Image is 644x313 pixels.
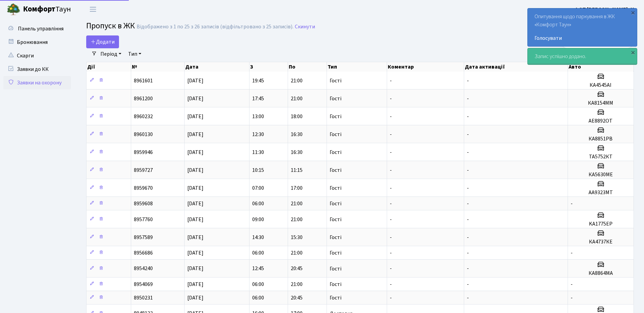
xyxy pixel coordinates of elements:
span: 20:45 [291,294,303,302]
th: Дії [87,62,131,72]
span: 21:00 [291,249,303,257]
div: Відображено з 1 по 25 з 26 записів (відфільтровано з 25 записів). [137,24,293,30]
span: [DATE] [187,166,204,174]
span: - [467,200,469,207]
span: Гості [330,96,341,101]
span: 12:45 [252,265,264,272]
span: Гості [330,78,341,83]
th: По [288,62,327,72]
span: - [467,77,469,84]
h5: KA1775EP [571,221,631,227]
span: 07:00 [252,184,264,192]
span: 8961200 [134,95,153,102]
span: [DATE] [187,184,204,192]
span: Гості [330,282,341,287]
span: 11:30 [252,149,264,156]
a: ФОП [PERSON_NAME]. Н. [574,5,636,14]
span: - [467,113,469,120]
span: 8950231 [134,294,153,302]
span: 13:00 [252,113,264,120]
span: - [467,216,469,223]
a: Голосувати [534,34,630,42]
span: [DATE] [187,131,204,138]
span: 06:00 [252,249,264,257]
b: ФОП [PERSON_NAME]. Н. [574,6,636,13]
span: [DATE] [187,281,204,288]
span: 8961601 [134,77,153,84]
span: 8959946 [134,149,153,156]
span: [DATE] [187,294,204,302]
span: [DATE] [187,249,204,257]
h5: ТА5752КТ [571,154,631,160]
span: 8960130 [134,131,153,138]
span: [DATE] [187,265,204,272]
span: - [467,294,469,302]
span: [DATE] [187,95,204,102]
th: Тип [327,62,387,72]
div: Запис успішно додано. [528,48,637,64]
span: - [467,265,469,272]
div: × [629,9,636,16]
span: 8960232 [134,113,153,120]
span: - [390,131,392,138]
span: 20:45 [291,265,303,272]
span: - [467,184,469,192]
th: Коментар [387,62,464,72]
span: 21:00 [291,200,303,207]
span: 09:00 [252,216,264,223]
span: 17:45 [252,95,264,102]
span: - [390,200,392,207]
span: 8954069 [134,281,153,288]
span: Гості [330,217,341,222]
a: Скарги [3,49,71,62]
h5: КА8851РВ [571,136,631,142]
a: Скинути [295,24,315,30]
span: Гості [330,150,341,155]
span: - [467,131,469,138]
span: 14:30 [252,234,264,241]
span: 21:00 [291,95,303,102]
a: Тип [125,48,144,60]
h5: КА4545АІ [571,82,631,88]
span: Гості [330,235,341,240]
div: Опитування щодо паркування в ЖК «Комфорт Таун» [528,8,637,46]
span: - [390,249,392,257]
th: З [249,62,288,72]
span: - [467,95,469,102]
span: - [467,166,469,174]
span: - [571,249,573,257]
span: 16:30 [291,131,303,138]
span: 06:00 [252,294,264,302]
span: [DATE] [187,200,204,207]
div: × [629,49,636,56]
span: [DATE] [187,113,204,120]
span: 19:45 [252,77,264,84]
span: - [467,234,469,241]
span: Гості [330,185,341,191]
span: 18:00 [291,113,303,120]
span: Таун [23,4,71,15]
span: Гості [330,250,341,256]
a: Додати [86,35,119,48]
span: - [390,234,392,241]
span: - [390,149,392,156]
button: Переключити навігацію [85,4,101,15]
span: - [390,166,392,174]
h5: АА9323МТ [571,189,631,196]
b: Комфорт [23,4,55,15]
th: № [131,62,185,72]
span: [DATE] [187,216,204,223]
h5: КА4737КЕ [571,239,631,245]
span: Гості [330,132,341,137]
span: 8956686 [134,249,153,257]
span: Гості [330,114,341,119]
th: Авто [568,62,634,72]
span: [DATE] [187,149,204,156]
a: Період [98,48,124,60]
h5: АЕ8892ОТ [571,118,631,124]
span: Пропуск в ЖК [86,20,135,32]
span: Додати [91,38,115,46]
span: 8957760 [134,216,153,223]
span: Гості [330,167,341,173]
span: - [390,77,392,84]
